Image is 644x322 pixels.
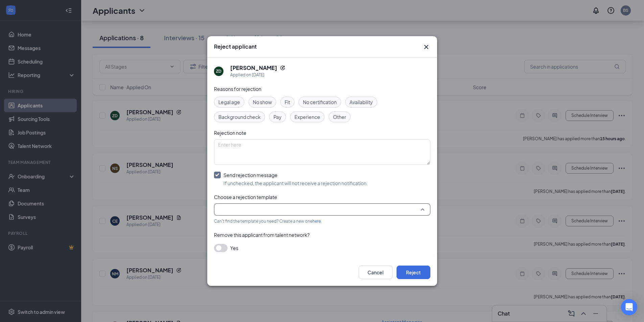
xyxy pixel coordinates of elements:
[214,43,257,50] h3: Reject applicant
[218,98,240,106] span: Legal age
[214,130,246,136] span: Rejection note
[294,113,320,121] span: Experience
[230,72,285,78] div: Applied on [DATE]
[397,266,430,279] button: Reject
[253,98,272,106] span: No show
[312,219,321,224] a: here
[422,43,430,51] button: Close
[333,113,346,121] span: Other
[303,98,337,106] span: No certification
[216,68,221,74] div: ZD
[230,64,277,72] h5: [PERSON_NAME]
[273,113,282,121] span: Pay
[214,86,261,92] span: Reasons for rejection
[230,244,238,252] span: Yes
[350,98,373,106] span: Availability
[422,43,430,51] svg: Cross
[280,65,285,71] svg: Reapply
[218,113,261,121] span: Background check
[214,219,322,224] span: Can't find the template you need? Create a new one .
[621,299,637,315] div: Open Intercom Messenger
[359,266,392,279] button: Cancel
[285,98,290,106] span: Fit
[214,232,310,238] span: Remove this applicant from talent network?
[214,194,277,200] span: Choose a rejection template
